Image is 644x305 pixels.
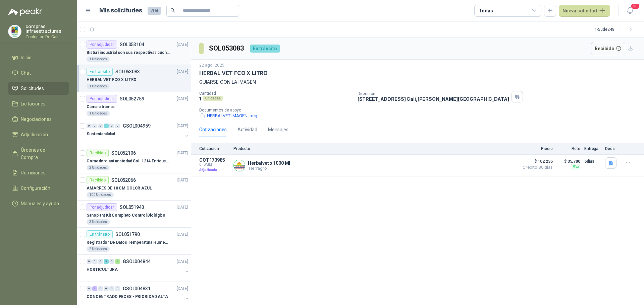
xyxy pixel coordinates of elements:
[557,157,580,165] p: $ 35.700
[87,246,110,252] div: 2 Unidades
[8,51,69,64] a: Inicio
[87,104,114,110] p: Cámara trampa
[87,158,170,164] p: Comedero antiansiedad Sol. 1214 Enriquecimiento
[8,182,69,195] a: Configuración
[87,131,115,137] p: Sustentabilidad
[584,157,601,165] p: 6 días
[87,165,110,170] div: 2 Unidades
[98,124,103,128] div: 0
[358,96,509,102] p: [STREET_ADDRESS] Cali , [PERSON_NAME][GEOGRAPHIC_DATA]
[248,166,290,171] p: Tierragro
[98,286,103,291] div: 0
[21,54,32,61] span: Inicio
[199,78,636,86] p: GUIARSE CON LA IMAGEN
[177,150,188,156] p: [DATE]
[248,160,290,166] p: Herbalvet x 1000 Ml
[104,286,109,291] div: 0
[177,42,188,48] p: [DATE]
[199,112,258,120] button: HERBALVET IMAGEN.jpeg
[250,45,280,53] div: En tránsito
[584,146,601,151] p: Entrega
[87,219,110,225] div: 3 Unidades
[631,3,640,9] span: 20
[559,5,610,17] button: Nueva solicitud
[199,62,224,69] p: 22 ago, 2025
[177,123,188,129] p: [DATE]
[87,185,152,192] p: AMARRES DE 10 CM COLOR AZUL
[8,166,69,179] a: Remisiones
[77,146,191,173] a: RecibidoSOL052106[DATE] Comedero antiansiedad Sol. 1214 Enriquecimiento2 Unidades
[177,69,188,75] p: [DATE]
[77,173,191,201] a: RecibidoSOL052066[DATE] AMARRES DE 10 CM COLOR AZUL100 Unidades
[87,257,190,279] a: 0 0 0 3 0 4 GSOL004844[DATE] HORTICULTURA
[519,157,553,165] span: $ 102.235
[115,286,120,291] div: 0
[77,201,191,228] a: Por adjudicarSOL051943[DATE] Sanoplant Kit Completo Control Biológico3 Unidades
[120,96,144,101] p: SOL052759
[77,38,191,65] a: Por adjudicarSOL053104[DATE] Bisturi industrial con sus respectivas cuchillas segun muestra1 Unid...
[199,91,352,96] p: Cantidad
[87,230,113,238] div: En tránsito
[624,5,636,17] button: 20
[8,197,69,210] a: Manuales y ayuda
[199,163,229,167] span: C: [DATE]
[203,96,223,101] div: Unidades
[209,43,245,54] h3: SOL053083
[87,239,170,246] p: Registrador De Datos Temperatura Humedad Usb 32.000 Registro
[87,77,137,83] p: HERBAL VET FCO X LITRO
[177,204,188,211] p: [DATE]
[115,232,140,237] p: SOL051790
[199,70,268,77] p: HERBAL VET FCO X LITRO
[87,41,117,49] div: Por adjudicar
[571,164,580,169] div: Flex
[8,97,69,110] a: Licitaciones
[21,85,44,92] span: Solicitudes
[199,167,229,173] p: Adjudicada
[21,184,50,192] span: Configuración
[104,124,109,128] div: 1
[77,228,191,255] a: En tránsitoSOL051790[DATE] Registrador De Datos Temperatura Humedad Usb 32.000 Registro2 Unidades
[87,266,118,273] p: HORTICULTURA
[92,124,97,128] div: 0
[21,116,52,123] span: Negociaciones
[177,231,188,238] p: [DATE]
[358,91,509,96] p: Dirección
[87,95,117,103] div: Por adjudicar
[87,259,92,264] div: 0
[87,192,114,198] div: 100 Unidades
[123,286,151,291] p: GSOL004831
[115,259,120,264] div: 4
[87,286,92,291] div: 0
[177,96,188,102] p: [DATE]
[519,146,553,151] p: Precio
[170,8,175,13] span: search
[8,82,69,95] a: Solicitudes
[21,69,31,77] span: Chat
[25,24,69,33] p: compras infraestructuras
[120,205,144,210] p: SOL051943
[92,286,97,291] div: 3
[199,96,201,101] p: 1
[177,286,188,292] p: [DATE]
[595,24,636,35] div: 1 - 50 de 248
[87,149,109,157] div: Recibido
[479,7,493,14] div: Todas
[104,259,109,264] div: 3
[87,57,110,62] div: 1 Unidades
[87,50,170,56] p: Bisturi industrial con sus respectivas cuchillas segun muestra
[519,165,553,169] span: Crédito 30 días
[591,42,626,55] button: Recibido
[87,212,165,219] p: Sanoplant Kit Completo Control Biológico
[234,160,245,171] img: Company Logo
[92,259,97,264] div: 0
[233,146,515,151] p: Producto
[87,176,109,184] div: Recibido
[87,122,190,143] a: 0 0 0 1 0 0 GSOL004959[DATE] Sustentabilidad
[21,131,48,138] span: Adjudicación
[21,200,59,207] span: Manuales y ayuda
[120,42,144,47] p: SOL053104
[123,259,151,264] p: GSOL004844
[21,100,46,107] span: Licitaciones
[21,146,63,161] span: Órdenes de Compra
[237,126,257,133] div: Actividad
